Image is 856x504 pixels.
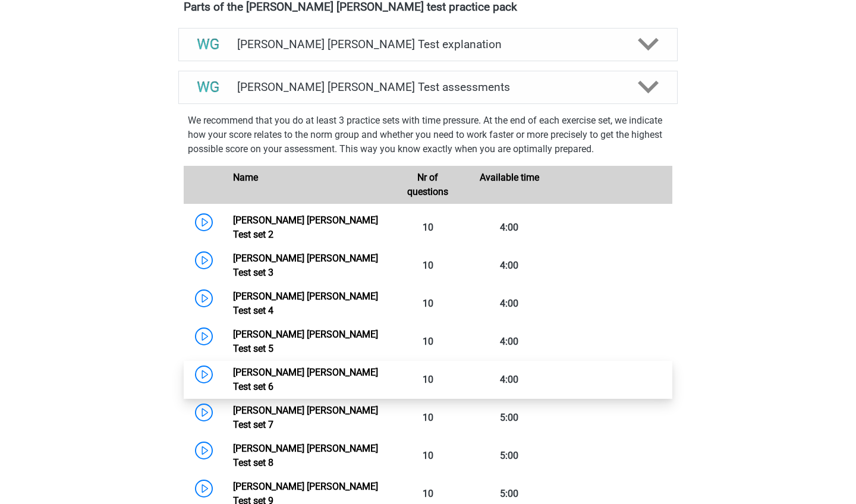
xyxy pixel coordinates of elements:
[387,171,468,199] div: Nr of questions
[224,171,387,199] div: Name
[188,114,668,156] p: We recommend that you do at least 3 practice sets with time pressure. At the end of each exercise...
[193,72,224,102] img: watson glaser test assessments
[174,71,682,104] a: assessments [PERSON_NAME] [PERSON_NAME] Test assessments
[237,37,619,51] h4: [PERSON_NAME] [PERSON_NAME] Test explanation
[233,329,378,354] a: [PERSON_NAME] [PERSON_NAME] Test set 5
[233,443,378,468] a: [PERSON_NAME] [PERSON_NAME] Test set 8
[237,80,619,94] h4: [PERSON_NAME] [PERSON_NAME] Test assessments
[193,29,224,59] img: watson glaser test explanations
[233,253,378,278] a: [PERSON_NAME] [PERSON_NAME] Test set 3
[233,367,378,392] a: [PERSON_NAME] [PERSON_NAME] Test set 6
[233,291,378,316] a: [PERSON_NAME] [PERSON_NAME] Test set 4
[233,405,378,430] a: [PERSON_NAME] [PERSON_NAME] Test set 7
[174,28,682,61] a: explanations [PERSON_NAME] [PERSON_NAME] Test explanation
[468,171,550,199] div: Available time
[233,215,378,240] a: [PERSON_NAME] [PERSON_NAME] Test set 2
